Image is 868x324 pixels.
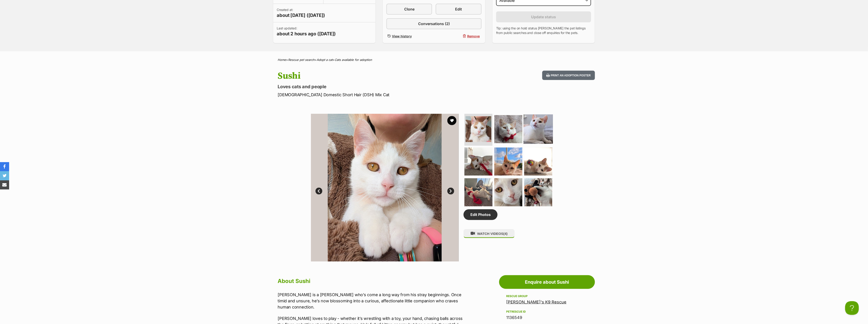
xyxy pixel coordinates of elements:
[524,178,552,206] img: Photo of Sushi
[447,116,456,125] button: favourite
[278,292,466,310] p: [PERSON_NAME] is a [PERSON_NAME] who’s come a long way from his stray beginnings. Once timid and ...
[315,188,322,194] a: Prev
[496,26,591,35] p: Tip: using the on hold status [PERSON_NAME] the pet listings from public searches and close off e...
[506,294,588,298] div: Rescue group
[506,310,588,314] div: PetRescue ID
[278,92,471,98] p: [DEMOGRAPHIC_DATA] Domestic Short Hair (DSH) Mix Cat
[447,188,454,194] a: Next
[542,71,595,80] button: Print an adoption poster
[288,58,315,62] a: Rescue pet search
[467,34,480,39] span: Remove
[524,148,552,176] img: Photo of Sushi
[494,115,522,143] img: Photo of Sushi
[524,114,553,144] img: Photo of Sushi
[494,178,522,206] img: Photo of Sushi
[266,58,602,62] div: > > >
[278,71,471,81] h1: Sushi
[494,148,522,176] img: Photo of Sushi
[277,31,336,37] span: about 2 hours ago ([DATE])
[459,114,606,262] img: Photo of Sushi
[335,58,372,62] a: Cats available for adoption
[404,6,414,12] span: Clone
[277,8,325,18] p: Created at:
[496,11,591,22] button: Update status
[278,276,466,286] h2: About Sushi
[503,232,508,236] span: (4)
[531,14,556,20] span: Update status
[464,229,515,238] button: WATCH VIDEOS(4)
[464,209,498,220] a: Edit Photos
[464,148,493,176] img: Photo of Sushi
[464,178,493,206] img: Photo of Sushi
[845,301,859,315] iframe: Help Scout Beacon - Open
[436,4,481,15] a: Edit
[277,26,336,37] p: Last updated:
[506,300,567,304] a: [PERSON_NAME]'s K9 Rescue
[278,83,471,90] p: Loves cats and people
[311,114,459,262] img: Photo of Sushi
[278,58,286,62] a: Home
[455,6,462,12] span: Edit
[386,33,432,39] a: View history
[317,58,333,62] a: Adopt a cat
[506,314,588,321] div: 1136549
[386,18,482,29] a: Conversations (2)
[436,33,481,39] button: Remove
[277,12,325,18] span: about [DATE] ([DATE])
[392,34,412,39] span: View history
[418,21,450,26] span: Conversations (2)
[499,275,595,289] a: Enquire about Sushi
[386,4,432,15] a: Clone
[466,116,491,142] img: Photo of Sushi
